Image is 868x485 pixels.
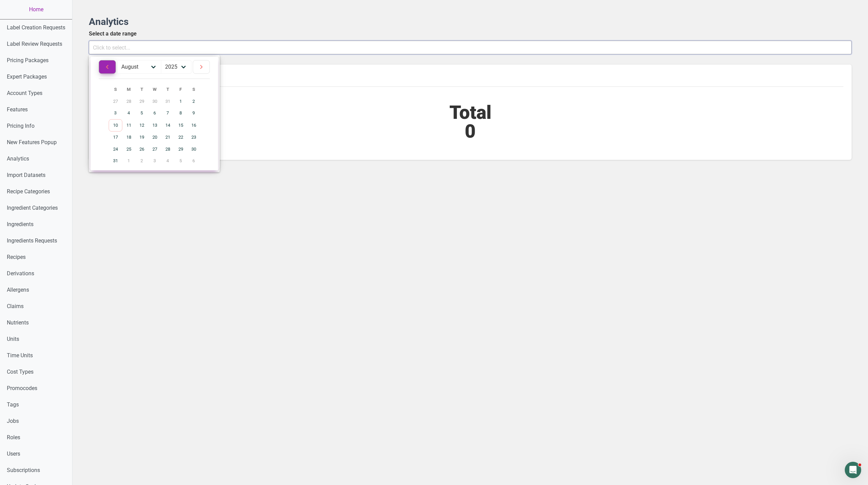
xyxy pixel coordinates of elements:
[89,30,852,38] label: Select a date range
[97,103,843,141] div: Total 0
[192,99,195,104] span: 2
[153,110,156,115] span: 6
[109,131,122,143] a: 17
[126,147,131,152] span: 25
[127,110,130,115] span: 4
[122,119,135,132] a: 11
[192,110,195,115] span: 9
[191,147,196,152] span: 30
[161,107,174,119] a: 7
[148,119,161,132] a: 13
[178,123,183,128] span: 15
[148,131,161,143] a: 20
[135,143,148,155] a: 26
[192,87,195,92] span: S
[161,119,174,132] a: 14
[148,143,161,155] a: 27
[127,87,131,92] span: M
[161,143,174,155] a: 28
[109,143,122,155] a: 24
[113,135,118,140] span: 17
[179,87,182,92] span: F
[166,87,169,92] span: T
[192,158,195,163] span: 6
[139,99,144,104] span: 29
[174,107,187,119] a: 8
[178,135,183,140] span: 22
[152,123,157,128] span: 13
[135,131,148,143] a: 19
[140,87,143,92] span: T
[152,99,157,104] span: 30
[191,135,196,140] span: 23
[109,119,122,132] a: 10
[127,158,130,163] span: 1
[187,119,200,132] a: 16
[114,110,117,115] span: 3
[174,143,187,155] a: 29
[153,87,157,92] span: W
[140,158,143,163] span: 2
[174,119,187,132] a: 15
[179,110,182,115] span: 8
[148,107,161,119] a: 6
[187,143,200,155] a: 30
[179,158,182,163] span: 5
[114,87,117,92] span: S
[187,131,200,143] a: 23
[139,135,144,140] span: 19
[140,110,143,115] span: 5
[89,16,852,27] h1: Analytics
[153,158,156,163] span: 3
[178,147,183,152] span: 29
[126,135,131,140] span: 18
[113,99,118,104] span: 27
[139,123,144,128] span: 12
[126,123,131,128] span: 11
[165,147,170,152] span: 28
[165,99,170,104] span: 31
[135,107,148,119] a: 5
[122,143,135,155] a: 25
[165,135,170,140] span: 21
[135,119,148,132] a: 12
[191,123,196,128] span: 16
[152,147,157,152] span: 27
[166,110,169,115] span: 7
[126,99,131,104] span: 28
[109,107,122,119] a: 3
[109,155,122,167] a: 31
[174,96,187,108] a: 1
[122,131,135,143] a: 18
[139,147,144,152] span: 26
[113,147,118,152] span: 24
[166,158,169,163] span: 4
[845,462,861,478] iframe: Intercom live chat
[165,123,170,128] span: 14
[122,107,135,119] a: 4
[161,131,174,143] a: 21
[187,96,200,108] a: 2
[152,135,157,140] span: 20
[113,123,118,128] span: 10
[113,158,118,163] span: 31
[174,131,187,143] a: 22
[179,99,182,104] span: 1
[187,107,200,119] a: 9
[89,41,852,54] input: Click to select...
